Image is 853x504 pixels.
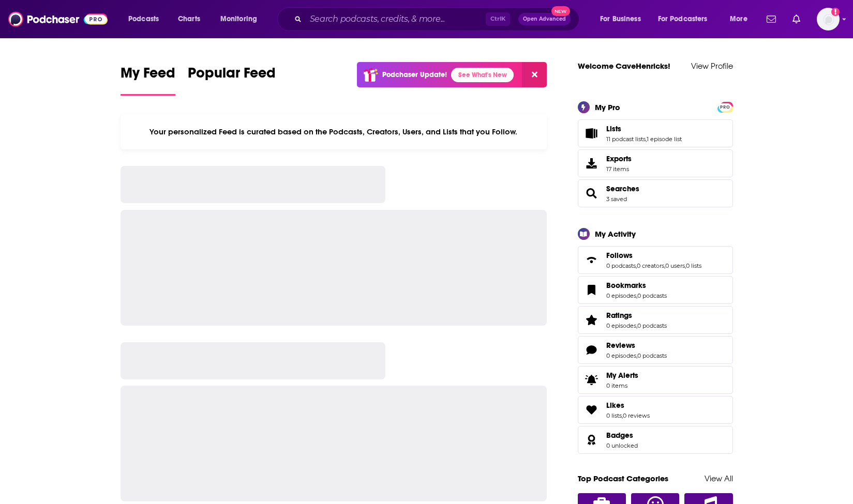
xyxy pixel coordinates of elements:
[817,8,840,30] img: User Profile
[523,17,566,22] span: Open Advanced
[581,373,602,387] span: My Alerts
[551,6,570,16] span: New
[606,401,624,410] span: Likes
[606,124,621,133] span: Lists
[606,262,636,269] a: 0 podcasts
[606,442,638,449] a: 0 unlocked
[817,8,840,30] button: Show profile menu
[171,11,206,27] a: Charts
[595,229,636,239] div: My Activity
[622,412,623,419] span: ,
[606,281,646,290] span: Bookmarks
[762,10,780,28] a: Show notifications dropdown
[600,12,641,26] span: For Business
[637,262,664,269] a: 0 creators
[686,262,701,269] a: 0 lists
[287,7,589,31] div: Search podcasts, credits, & more...
[578,179,733,207] span: Searches
[578,306,733,334] span: Ratings
[606,371,638,380] span: My Alerts
[665,262,685,269] a: 0 users
[578,366,733,394] a: My Alerts
[188,64,276,96] a: Popular Feed
[606,154,632,163] span: Exports
[578,336,733,364] span: Reviews
[606,135,646,143] a: 11 podcast lists
[578,276,733,304] span: Bookmarks
[636,292,637,299] span: ,
[606,195,627,203] a: 3 saved
[128,12,159,26] span: Podcasts
[606,401,650,410] a: Likes
[581,403,602,417] a: Likes
[581,433,602,447] a: Badges
[581,343,602,357] a: Reviews
[578,119,733,147] span: Lists
[636,352,637,359] span: ,
[646,135,647,143] span: ,
[121,64,175,96] a: My Feed
[636,322,637,329] span: ,
[606,124,682,133] a: Lists
[623,412,650,419] a: 0 reviews
[581,156,602,171] span: Exports
[306,11,486,27] input: Search podcasts, credits, & more...
[606,184,639,193] a: Searches
[8,9,108,29] img: Podchaser - Follow, Share and Rate Podcasts
[486,12,510,26] span: Ctrl K
[578,396,733,424] span: Likes
[581,283,602,297] a: Bookmarks
[581,313,602,327] a: Ratings
[451,68,514,82] a: See What's New
[121,11,172,27] button: open menu
[705,474,733,483] a: View All
[637,352,667,359] a: 0 podcasts
[606,251,701,260] a: Follows
[581,186,602,201] a: Searches
[593,11,654,27] button: open menu
[518,13,571,25] button: Open AdvancedNew
[606,382,638,389] span: 0 items
[788,10,804,28] a: Show notifications dropdown
[719,102,731,110] a: PRO
[647,135,682,143] a: 1 episode list
[606,431,633,440] span: Badges
[595,102,620,112] div: My Pro
[606,292,636,299] a: 0 episodes
[817,8,840,30] span: Logged in as CaveHenricks
[578,246,733,274] span: Follows
[581,253,602,267] a: Follows
[606,165,632,173] span: 17 items
[723,11,760,27] button: open menu
[606,431,638,440] a: Badges
[606,412,622,419] a: 0 lists
[382,70,447,79] p: Podchaser Update!
[606,322,636,329] a: 0 episodes
[578,474,668,483] a: Top Podcast Categories
[691,61,733,71] a: View Profile
[831,8,840,16] svg: Add a profile image
[685,262,686,269] span: ,
[581,126,602,141] a: Lists
[178,12,200,26] span: Charts
[719,103,731,111] span: PRO
[658,12,708,26] span: For Podcasters
[578,149,733,177] a: Exports
[606,341,635,350] span: Reviews
[637,322,667,329] a: 0 podcasts
[213,11,271,27] button: open menu
[606,341,667,350] a: Reviews
[664,262,665,269] span: ,
[606,251,633,260] span: Follows
[636,262,637,269] span: ,
[578,426,733,454] span: Badges
[606,281,667,290] a: Bookmarks
[730,12,747,26] span: More
[651,11,723,27] button: open menu
[606,311,632,320] span: Ratings
[578,61,670,71] a: Welcome CaveHenricks!
[220,12,257,26] span: Monitoring
[121,114,547,149] div: Your personalized Feed is curated based on the Podcasts, Creators, Users, and Lists that you Follow.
